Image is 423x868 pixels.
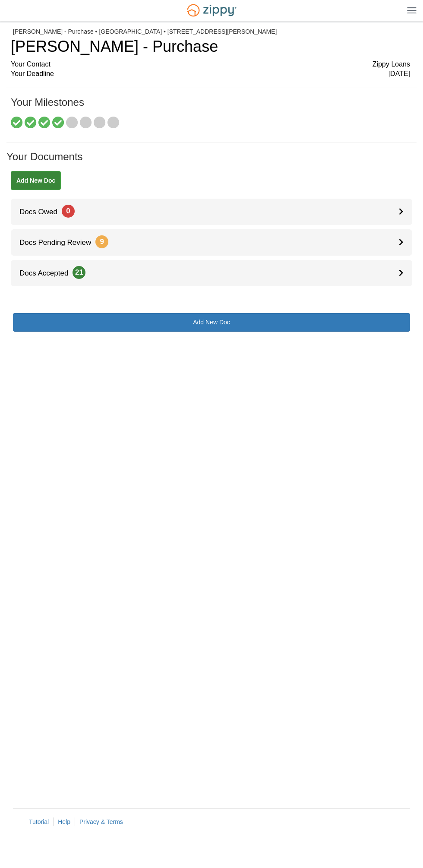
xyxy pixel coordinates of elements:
a: Privacy & Terms [79,818,123,825]
span: 0 [62,205,75,218]
div: Your Deadline [11,69,410,79]
a: Docs Pending Review9 [11,229,412,256]
span: Docs Owed [11,208,75,216]
span: 21 [73,266,85,279]
a: Docs Owed0 [11,199,412,225]
a: Docs Accepted21 [11,260,412,286]
div: [PERSON_NAME] - Purchase • [GEOGRAPHIC_DATA] • [STREET_ADDRESS][PERSON_NAME] [13,28,410,35]
a: Add New Doc [11,171,61,190]
span: Zippy Loans [372,60,410,70]
h1: Your Documents [6,151,417,171]
a: Help [58,818,70,825]
a: Add New Doc [13,313,410,332]
div: Your Contact [11,60,410,70]
span: Docs Accepted [11,269,85,277]
h1: Your Milestones [11,97,410,117]
h1: [PERSON_NAME] - Purchase [11,38,410,55]
span: [DATE] [388,69,410,79]
span: Docs Pending Review [11,238,108,247]
a: Tutorial [29,818,49,825]
img: Mobile Dropdown Menu [407,7,417,13]
span: 9 [95,235,108,248]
